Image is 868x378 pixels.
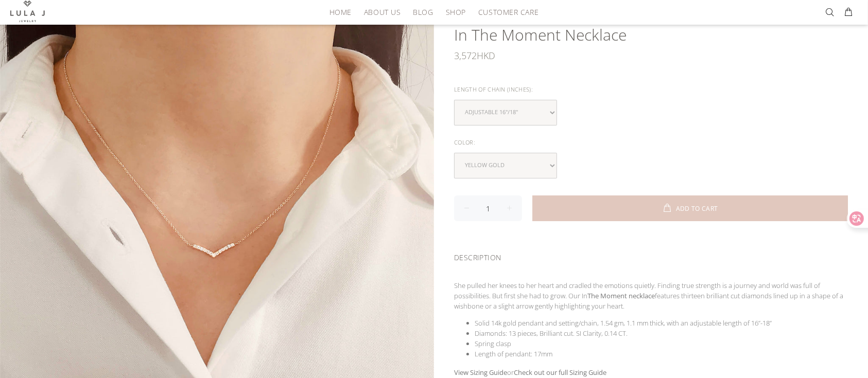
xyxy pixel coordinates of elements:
[478,8,539,16] span: CUSTOMER CARE
[454,367,848,377] p: or
[514,368,606,377] a: Check out our full Sizing Guide
[676,206,718,212] span: ADD TO CART
[475,328,848,338] li: Diamonds: 13 pieces, Brilliant cut. SI Clarity, 0.14 CT.
[413,8,433,16] span: BLOG
[358,4,407,20] a: ABOUT US
[454,25,848,45] h1: In The Moment necklace
[475,318,848,328] li: Solid 14k gold pendant and setting/chain, 1.54 gm, 1.1 mm thick, with an adjustable length of 16”...
[454,45,477,66] span: 3,572
[454,280,848,311] p: She pulled her knees to her heart and cradled the emotions quietly. Finding true strength is a jo...
[323,4,358,20] a: HOME
[472,4,539,20] a: CUSTOMER CARE
[440,4,472,20] a: SHOP
[454,240,848,272] div: DESCRIPTION
[364,8,401,16] span: ABOUT US
[475,349,848,359] li: Length of pendant: 17mm
[475,338,848,349] li: Spring clasp
[454,136,848,149] div: Color:
[532,195,848,221] button: ADD TO CART
[446,8,466,16] span: SHOP
[454,45,848,66] div: HKD
[587,291,655,300] strong: The Moment necklace
[407,4,439,20] a: BLOG
[454,368,507,377] a: View Sizing Guide
[454,83,848,96] div: Length of Chain (inches):
[329,8,352,16] span: HOME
